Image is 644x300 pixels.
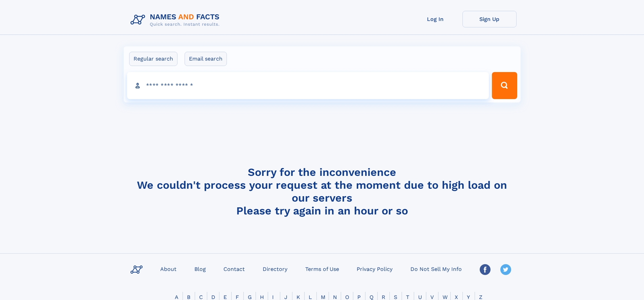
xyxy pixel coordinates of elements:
label: Email search [185,52,227,66]
img: Twitter [500,264,511,275]
button: Search Button [492,72,517,99]
a: Sign Up [462,11,517,27]
a: Blog [192,264,209,274]
img: Facebook [480,264,491,275]
label: Regular search [129,52,177,66]
a: About [158,264,179,274]
a: Privacy Policy [354,264,395,274]
a: Directory [260,264,290,274]
input: search input [127,72,489,99]
h4: Sorry for the inconvenience We couldn't process your request at the moment due to high load on ou... [128,166,517,217]
a: Do Not Sell My Info [408,264,464,274]
img: Logo Names and Facts [128,11,225,29]
a: Terms of Use [303,264,342,274]
a: Contact [221,264,247,274]
a: Log In [408,11,462,27]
